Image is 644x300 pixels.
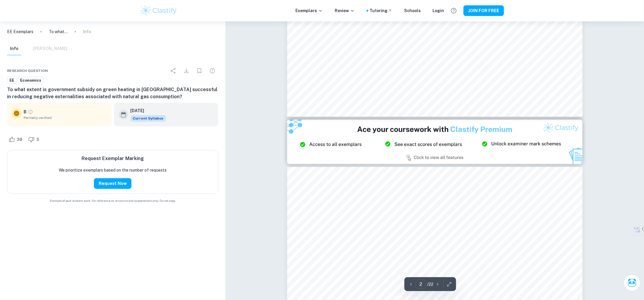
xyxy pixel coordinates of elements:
[24,109,27,115] p: B
[131,115,166,122] div: This exemplar is based on the current syllabus. Feel free to refer to it for inspiration/ideas wh...
[193,65,205,77] div: Bookmark
[432,7,444,14] a: Login
[18,77,43,84] a: Economics
[449,6,459,16] button: Help and Feedback
[18,78,43,83] span: Economics
[14,137,25,143] span: 39
[404,7,421,14] a: Schools
[7,78,16,83] span: EE
[7,135,25,144] div: Like
[7,86,218,100] h6: To what extent is government subsidy on green heating in [GEOGRAPHIC_DATA] successful in reducing...
[131,107,161,114] h6: [DATE]
[167,65,179,77] div: Share
[370,7,392,14] a: Tutoring
[7,77,17,84] a: EE
[335,7,355,14] p: Review
[28,109,33,114] a: Grade partially verified
[7,68,48,73] span: Research question
[7,199,218,203] span: Example of past student work. For reference on structure and expectations only. Do not copy.
[83,28,91,35] p: Info
[94,178,131,189] button: Request Now
[49,28,68,35] p: To what extent is government subsidy on green heating in [GEOGRAPHIC_DATA] successful in reducing...
[427,281,433,288] p: / 22
[140,5,178,17] img: Clastify logo
[27,135,42,144] div: Dislike
[131,115,166,122] span: Current Syllabus
[180,65,192,77] div: Download
[295,7,323,14] p: Exemplars
[7,28,33,35] a: EE Exemplars
[82,155,144,162] h6: Request Exemplar Marking
[7,42,21,55] button: Info
[624,275,640,291] button: Ask Clai
[33,137,42,143] span: 3
[464,5,504,16] button: JOIN FOR FREE
[24,115,107,120] span: Partially verified
[59,167,167,173] p: We prioritize exemplars based on the number of requests
[287,120,583,164] img: Ad
[206,65,218,77] div: Report issue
